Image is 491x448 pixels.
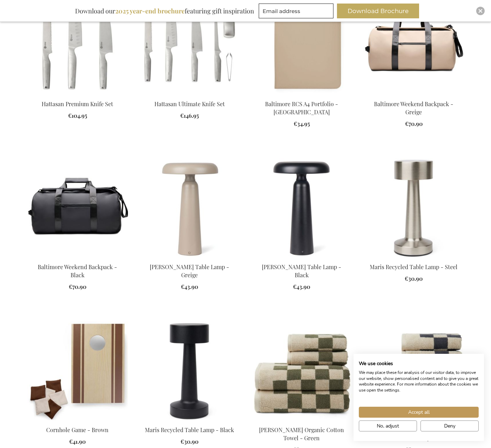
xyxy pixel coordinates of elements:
span: €41.90 [69,438,86,445]
a: Avery Table Lamp - Greige [139,254,240,261]
a: Hattasan Ultimate Knife Set [139,91,240,98]
span: €43.90 [181,283,198,290]
a: Maris Recycled Table Lamp - Steel [370,263,458,271]
a: Hattasan Ultimate Knife Set [154,100,225,108]
span: Deny [444,422,455,430]
img: Cornhole Game - Brown [27,321,128,420]
button: Adjust cookie preferences [359,420,417,431]
span: €34.95 [294,120,310,127]
a: Maris Recycled Table Lamp - Black [139,417,240,424]
span: €30.90 [405,275,423,282]
span: €70.90 [69,283,86,290]
span: €43.90 [293,283,310,290]
span: €104.95 [68,112,87,119]
img: Elba Organic Cotton Towel - Green [251,321,352,420]
span: No, adjust [377,422,399,430]
div: Download our featuring gift inspiration [72,4,257,18]
a: Baltimore RCS A4 Portfolio - Greige [251,91,352,98]
a: [PERSON_NAME] Table Lamp - Greige [150,263,229,279]
a: Elba Organic Cotton Towel - Green [251,417,352,424]
div: Close [476,7,485,15]
a: [PERSON_NAME] Organic Cotton Towel - Green [259,426,344,442]
button: Deny all cookies [421,420,479,431]
a: Baltimore RCS A4 Portfolio - [GEOGRAPHIC_DATA] [265,100,338,116]
a: Avery Table Lamp - Black [251,254,352,261]
button: Accept all cookies [359,407,479,418]
a: Cornhole Game - Brown [27,417,128,424]
a: Baltimore Weekend Backpack - Black [27,254,128,261]
span: €70.90 [405,120,423,127]
a: Baltimore Weekend Backpack - Greige [363,91,464,98]
input: Email address [259,4,333,18]
img: Baltimore Weekend Backpack - Black [27,158,128,257]
a: Hattasan Premium Knife Set [27,91,128,98]
img: Avery Table Lamp - Black [251,158,352,257]
img: Avery Table Lamp - Greige [139,158,240,257]
span: Accept all [408,408,430,416]
span: €30.90 [180,438,198,445]
img: Maris Recycled Table Lamp - Steel [363,158,464,257]
a: [PERSON_NAME] Organic Cotton Towel - Grey [371,426,456,442]
button: Download Brochure [337,4,419,18]
img: Maris Recycled Table Lamp - Black [139,321,240,420]
img: Elba Organic Cotton Towel - Grey [363,321,464,420]
a: Baltimore Weekend Backpack - Greige [374,100,453,116]
a: [PERSON_NAME] Table Lamp - Black [262,263,341,279]
a: Maris Recycled Table Lamp - Black [145,426,234,434]
a: Cornhole Game - Brown [46,426,109,434]
h2: We use cookies [359,361,479,367]
a: Maris Recycled Table Lamp - Steel [363,254,464,261]
b: 2025 year-end brochure [115,7,185,15]
a: Hattasan Premium Knife Set [42,100,113,108]
img: Close [478,9,483,13]
span: €146.95 [180,112,199,119]
form: marketing offers and promotions [259,4,336,20]
a: Baltimore Weekend Backpack - Black [38,263,117,279]
p: We may place these for analysis of our visitor data, to improve our website, show personalised co... [359,370,479,393]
